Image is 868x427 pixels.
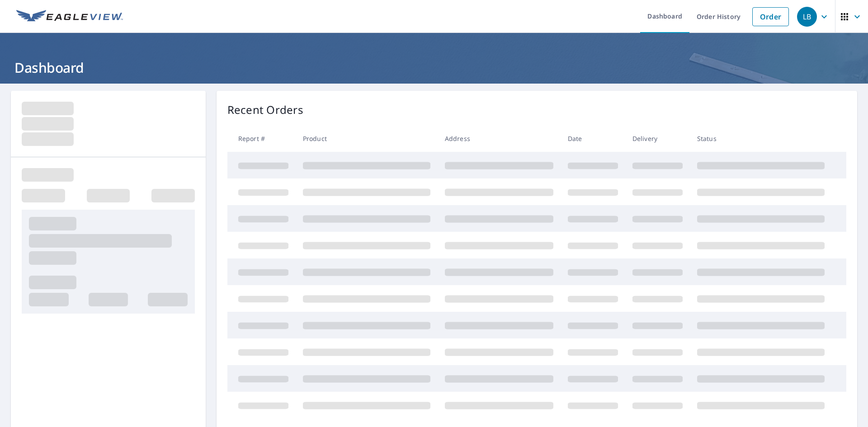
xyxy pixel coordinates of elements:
p: Recent Orders [227,102,303,118]
a: Order [752,7,789,26]
div: LB [797,7,817,27]
th: Delivery [625,125,690,152]
th: Status [690,125,832,152]
th: Date [561,125,625,152]
img: EV Logo [16,10,123,23]
th: Report # [227,125,296,152]
h1: Dashboard [11,58,857,77]
th: Address [438,125,561,152]
th: Product [296,125,438,152]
